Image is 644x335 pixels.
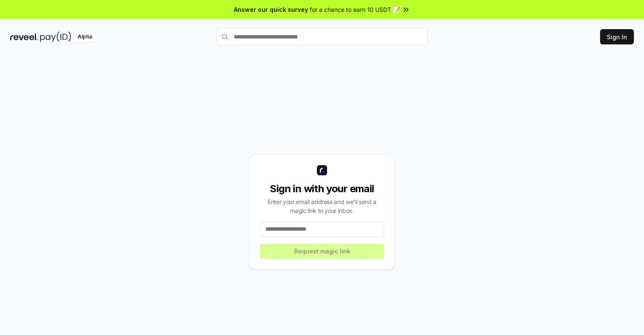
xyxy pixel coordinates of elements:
[317,165,327,175] img: logo_small
[260,182,384,196] div: Sign in with your email
[73,32,97,42] div: Alpha
[600,29,634,44] button: Sign In
[40,32,71,42] img: pay_id
[310,5,400,14] span: for a chance to earn 10 USDT 📝
[234,5,308,14] span: Answer our quick survey
[10,32,38,42] img: reveel_dark
[260,197,384,215] div: Enter your email address and we’ll send a magic link to your inbox.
